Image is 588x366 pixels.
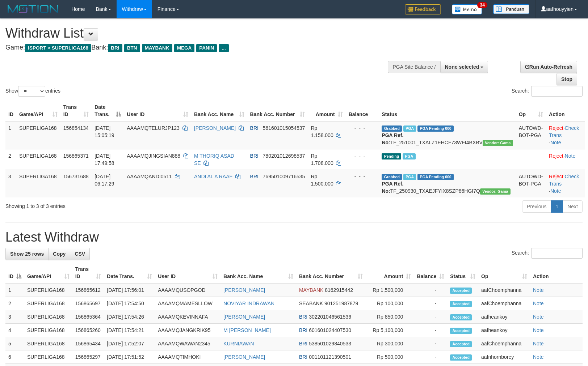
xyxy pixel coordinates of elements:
img: panduan.png [493,4,529,14]
span: BRI [299,341,307,346]
th: Action [530,263,583,283]
input: Search: [531,248,583,259]
span: BRI [250,125,259,131]
td: SUPERLIGA168 [24,283,72,297]
span: Pending [382,153,401,159]
td: SUPERLIGA168 [24,350,72,364]
img: Feedback.jpg [405,4,441,14]
a: Copy [48,248,70,260]
a: Note [533,354,544,360]
a: [PERSON_NAME] [223,354,265,360]
label: Show entries [5,86,60,97]
h1: Latest Withdraw [5,230,583,244]
td: [DATE] 17:54:21 [104,324,155,337]
a: Note [533,314,544,320]
th: Status [379,101,516,121]
span: Rp 1.500.000 [311,174,333,187]
a: Note [533,287,544,293]
th: Action [546,101,585,121]
span: MAYBANK [142,44,172,52]
td: 156865697 [72,297,104,310]
label: Search: [512,86,583,97]
td: Rp 300,000 [366,337,414,350]
div: - - - [349,124,376,132]
td: AAAAMQUSOPGOD [155,283,220,297]
a: Run Auto-Refresh [520,61,577,73]
th: Trans ID: activate to sort column ascending [60,101,92,121]
span: Copy 561601015054537 to clipboard [263,125,305,131]
th: Date Trans.: activate to sort column descending [92,101,124,121]
span: Show 25 rows [10,251,44,257]
th: Bank Acc. Name: activate to sort column ascending [220,263,296,283]
td: [DATE] 17:51:52 [104,350,155,364]
span: Vendor URL: https://trx31.1velocity.biz [483,140,513,146]
td: [DATE] 17:54:50 [104,297,155,310]
a: Reject [549,153,563,159]
td: - [414,283,447,297]
span: MAYBANK [299,287,323,293]
th: Bank Acc. Number: activate to sort column ascending [247,101,308,121]
td: aafChoemphanna [478,297,530,310]
span: Copy 001101121390501 to clipboard [309,354,351,360]
span: 156854134 [63,125,89,131]
a: Note [533,301,544,306]
span: 156865371 [63,153,89,159]
th: Status: activate to sort column ascending [447,263,478,283]
span: Copy 538501029840533 to clipboard [309,341,351,346]
a: M THORIQ ASAD SE [194,153,234,166]
span: Accepted [450,314,472,320]
a: [PERSON_NAME] [223,287,265,293]
span: BTN [124,44,140,52]
td: Rp 500,000 [366,350,414,364]
th: Game/API: activate to sort column ascending [24,263,72,283]
th: User ID: activate to sort column ascending [155,263,220,283]
td: 6 [5,350,24,364]
td: · [546,149,585,170]
td: aafChoemphanna [478,283,530,297]
th: Amount: activate to sort column ascending [308,101,345,121]
span: Grabbed [382,125,402,132]
a: Check Trans [549,125,579,138]
span: PANIN [196,44,217,52]
td: · · [546,121,585,149]
span: Marked by aafheankoy [403,153,415,159]
b: PGA Ref. No: [382,132,403,145]
a: Note [550,188,561,194]
div: PGA Site Balance / [388,61,440,73]
span: Grabbed [382,174,402,180]
span: Vendor URL: https://trx31.1velocity.biz [480,188,511,195]
td: 156865260 [72,324,104,337]
th: Balance [346,101,379,121]
span: ... [219,44,228,52]
a: Previous [522,200,551,213]
td: aafheankoy [478,324,530,337]
a: ANDI AL A RAAF [194,174,232,179]
span: BRI [299,354,307,360]
td: AAAAMQJANGKRIK95 [155,324,220,337]
a: Next [563,200,583,213]
div: - - - [349,152,376,159]
span: Rp 1.708.000 [311,153,333,166]
span: BRI [299,314,307,320]
img: Button%20Memo.svg [452,4,482,14]
td: - [414,310,447,324]
td: 2 [5,149,16,170]
a: Show 25 rows [5,248,49,260]
span: Accepted [450,341,472,347]
span: BRI [299,327,307,333]
span: Accepted [450,328,472,334]
span: Marked by aafromsomean [403,174,416,180]
a: Note [533,327,544,333]
a: Note [550,140,561,145]
span: Copy 8162915442 to clipboard [325,287,353,293]
th: Op: activate to sort column ascending [478,263,530,283]
th: User ID: activate to sort column ascending [124,101,191,121]
span: PGA Pending [417,174,454,180]
td: Rp 850,000 [366,310,414,324]
input: Search: [531,86,583,97]
span: AAAAMQTELURJP123 [127,125,180,131]
a: Check Trans [549,174,579,187]
td: SUPERLIGA168 [16,170,60,197]
span: ISPORT > SUPERLIGA168 [25,44,91,52]
td: AAAAMQMAMESLLOW [155,297,220,310]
